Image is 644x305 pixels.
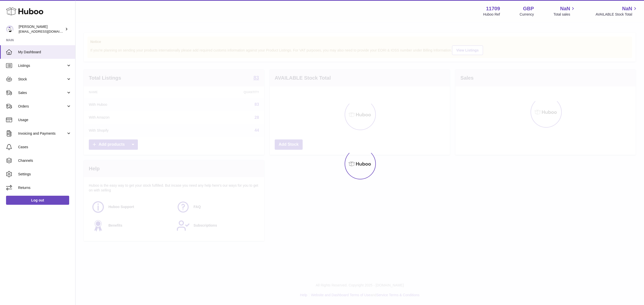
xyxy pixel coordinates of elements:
span: NaN [560,5,570,12]
a: Log out [6,196,69,205]
span: Listings [18,63,66,68]
a: NaN AVAILABLE Stock Total [595,5,638,17]
span: My Dashboard [18,50,71,55]
span: Stock [18,77,66,82]
a: NaN Total sales [553,5,576,17]
img: internalAdmin-11709@internal.huboo.com [6,25,14,33]
span: Channels [18,158,71,163]
span: Settings [18,172,71,177]
span: Sales [18,90,66,95]
span: Returns [18,185,71,190]
span: NaN [622,5,632,12]
span: Cases [18,145,71,149]
span: Invoicing and Payments [18,131,66,136]
div: Huboo Ref [483,12,500,17]
div: [PERSON_NAME] [19,24,64,34]
div: Currency [520,12,534,17]
span: AVAILABLE Stock Total [595,12,638,17]
strong: 11709 [486,5,500,12]
span: Total sales [553,12,576,17]
strong: GBP [523,5,534,12]
span: Orders [18,104,66,109]
span: [EMAIL_ADDRESS][DOMAIN_NAME] [19,29,74,33]
span: Usage [18,118,71,122]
